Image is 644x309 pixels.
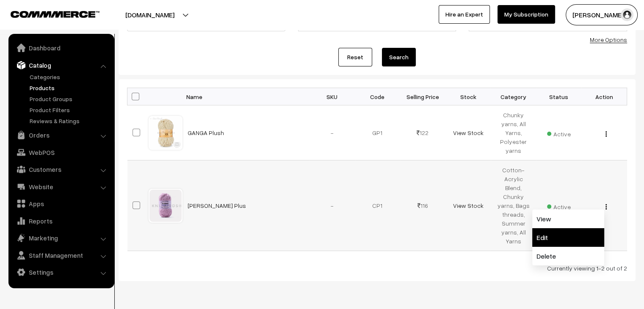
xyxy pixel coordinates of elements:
a: Products [28,83,111,92]
a: Hire an Expert [439,5,490,24]
div: Keywords by Traffic [94,50,143,55]
a: Catalog [11,58,111,73]
img: Menu [605,131,607,137]
a: GANGA Plush [188,129,224,136]
a: Staff Management [11,248,111,263]
td: - [310,105,355,160]
span: Active [547,200,571,211]
button: [PERSON_NAME]… [566,4,638,25]
td: Chunky yarns, All Yarns, Polyester yarns [491,105,536,160]
th: SKU [310,88,355,105]
a: Reset [338,48,372,66]
td: 116 [400,160,445,251]
a: Categories [28,72,111,81]
th: Category [491,88,536,105]
td: - [310,160,355,251]
a: Website [11,179,111,194]
a: View Stock [453,129,483,136]
a: Reports [11,213,111,229]
a: View Stock [453,202,483,209]
a: Customers [11,162,111,177]
img: website_grey.svg [14,22,20,29]
td: 122 [400,105,445,160]
a: Dashboard [11,40,111,55]
th: Selling Price [400,88,445,105]
a: My Subscription [498,5,555,24]
a: More Options [590,36,627,43]
a: COMMMERCE [11,8,85,19]
th: Stock [445,88,491,105]
th: Code [355,88,400,105]
div: v 4.0.25 [24,14,41,20]
a: Edit [532,228,604,247]
a: Product Filters [28,105,111,114]
button: [DOMAIN_NAME] [96,4,204,25]
a: Reviews & Ratings [28,116,111,125]
img: logo_orange.svg [14,14,20,20]
a: Apps [11,196,111,211]
td: CP1 [355,160,400,251]
th: Action [581,88,627,105]
td: Cotton-Acrylic Blend, Chunky yarns, Bags threads, Summer yarns, All Yarns [491,160,536,251]
td: GP1 [355,105,400,160]
img: tab_keywords_by_traffic_grey.svg [84,49,91,56]
a: WebPOS [11,145,111,160]
th: Status [536,88,581,105]
a: Product Groups [28,94,111,103]
a: Orders [11,127,111,143]
img: COMMMERCE [11,11,100,17]
a: Settings [11,265,111,280]
div: Domain: [DOMAIN_NAME] [22,22,93,29]
a: Delete [532,247,604,265]
a: Marketing [11,230,111,246]
img: user [621,8,633,21]
button: Search [382,48,416,66]
img: Menu [605,204,607,210]
div: Currently viewing 1-2 out of 2 [127,264,627,273]
div: Domain Overview [32,50,76,55]
a: View [532,210,604,228]
th: Name [182,88,310,105]
a: [PERSON_NAME] Plus [188,202,246,209]
span: Active [547,127,571,138]
img: tab_domain_overview_orange.svg [23,49,30,56]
